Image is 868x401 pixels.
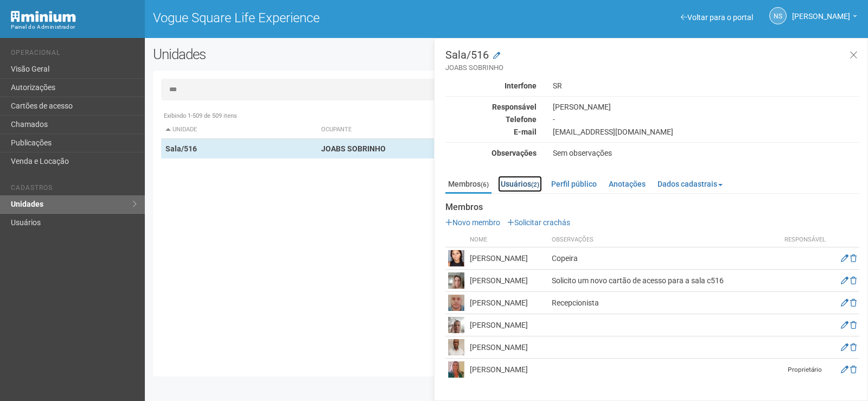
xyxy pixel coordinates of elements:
a: Editar membro [841,321,848,329]
img: user.png [448,295,464,311]
div: Exibindo 1-509 de 509 itens [161,111,852,121]
div: [PERSON_NAME] [545,102,867,112]
img: user.png [448,272,464,289]
div: Interfone [437,81,545,91]
div: Responsável [437,102,545,112]
th: Ocupante: activate to sort column ascending [317,121,601,139]
a: Usuários(2) [498,176,542,192]
td: Proprietário [778,359,832,381]
td: [PERSON_NAME] [467,336,549,359]
a: Excluir membro [850,365,857,374]
td: [PERSON_NAME] [467,292,549,314]
img: user.png [448,339,464,355]
div: [EMAIL_ADDRESS][DOMAIN_NAME] [545,127,867,137]
div: Painel do Administrador [11,22,137,32]
a: Editar membro [841,298,848,307]
td: Recepcionista [549,292,778,314]
h3: Sala/516 [445,49,859,73]
strong: Sala/516 [165,144,197,153]
h2: Unidades [153,46,438,62]
a: NS [769,7,787,24]
img: user.png [448,361,464,378]
td: [PERSON_NAME] [467,270,549,292]
td: [PERSON_NAME] [467,359,549,381]
a: Perfil público [548,176,599,192]
a: Editar membro [841,343,848,352]
td: Solicito um novo cartão de acesso para a sala c516 [549,270,778,292]
th: Nome [467,233,549,247]
img: user.png [448,317,464,333]
a: Excluir membro [850,321,857,329]
a: Excluir membro [850,254,857,263]
span: Nicolle Silva [792,2,850,21]
strong: Membros [445,202,859,212]
a: [PERSON_NAME] [792,14,857,22]
a: Modificar a unidade [493,50,500,61]
a: Voltar para o portal [681,13,753,22]
th: Responsável [778,233,832,247]
a: Dados cadastrais [655,176,725,192]
img: user.png [448,250,464,266]
div: SR [545,81,867,91]
small: JOABS SOBRINHO [445,63,859,73]
div: - [545,114,867,124]
li: Operacional [11,49,137,60]
small: (2) [531,181,539,188]
td: Copeira [549,247,778,270]
a: Editar membro [841,276,848,285]
small: (6) [481,181,489,188]
a: Excluir membro [850,276,857,285]
a: Excluir membro [850,298,857,307]
div: Sem observações [545,148,867,158]
td: [PERSON_NAME] [467,247,549,270]
div: E-mail [437,127,545,137]
td: [PERSON_NAME] [467,314,549,336]
a: Editar membro [841,365,848,374]
a: Anotações [606,176,648,192]
div: Telefone [437,114,545,124]
a: Solicitar crachás [507,218,570,227]
a: Editar membro [841,254,848,263]
div: Observações [437,148,545,158]
li: Cadastros [11,184,137,195]
a: Excluir membro [850,343,857,352]
img: Minium [11,11,76,22]
th: Unidade: activate to sort column descending [161,121,317,139]
a: Novo membro [445,218,500,227]
a: Membros(6) [445,176,492,194]
h1: Vogue Square Life Experience [153,11,499,25]
strong: JOABS SOBRINHO [321,144,386,153]
th: Observações [549,233,778,247]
